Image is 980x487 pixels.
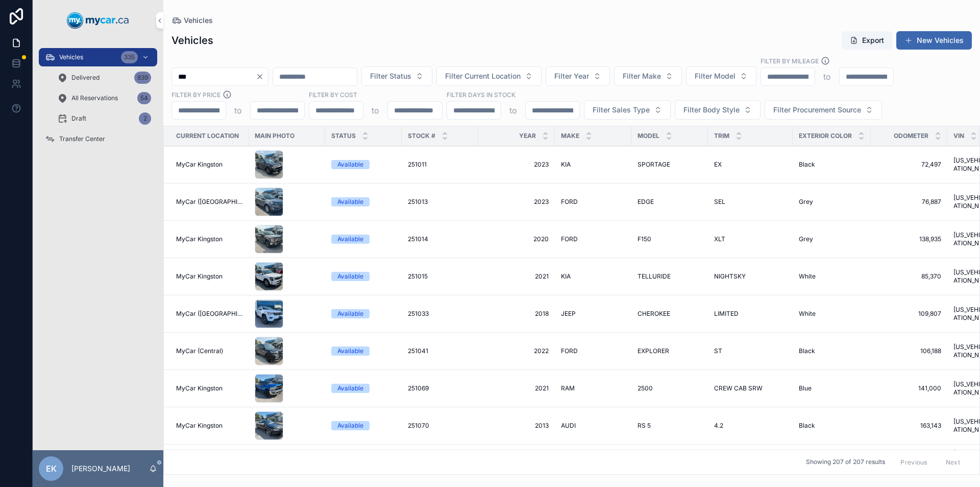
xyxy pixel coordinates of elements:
[370,71,411,81] span: Filter Status
[337,272,363,281] div: Available
[877,160,941,169] a: 72,497
[176,310,242,318] a: MyCar ([GEOGRAPHIC_DATA])
[799,160,865,169] a: Black
[121,51,138,63] div: 335
[561,422,576,430] span: AUDI
[561,198,578,206] span: FORD
[408,132,435,140] span: Stock #
[331,132,356,140] span: Status
[171,33,213,48] h1: Vehicles
[509,104,517,117] p: to
[176,384,242,392] a: MyCar Kingston
[134,72,151,84] div: 839
[176,347,223,355] span: MyCar (Central)
[877,347,941,355] a: 106,188
[484,384,549,392] span: 2021
[372,104,379,117] p: to
[561,198,625,206] a: FORD
[714,235,787,243] a: XLT
[408,160,472,169] a: 251011
[638,160,702,169] a: SPORTAGE
[799,310,816,318] span: White
[408,272,472,281] a: 251015
[337,421,363,430] div: Available
[137,92,151,104] div: 54
[953,132,964,140] span: VIN
[714,422,787,430] a: 4.2
[484,422,549,430] a: 2013
[171,90,220,99] label: FILTER BY PRICE
[408,347,428,355] span: 251041
[176,422,223,430] span: MyCar Kingston
[484,198,549,206] span: 2023
[484,160,549,169] span: 2023
[714,160,722,169] span: EX
[561,160,625,169] a: KIA
[484,310,549,318] a: 2018
[877,198,941,206] span: 76,887
[71,114,86,123] span: Draft
[561,235,625,243] a: FORD
[337,235,363,244] div: Available
[309,90,357,99] label: FILTER BY COST
[436,66,542,86] button: Select Button
[714,422,723,430] span: 4.2
[714,347,722,355] span: ST
[614,66,682,86] button: Select Button
[714,198,725,206] span: SEL
[638,272,702,281] a: TELLURIDE
[337,384,363,393] div: Available
[445,71,521,81] span: Filter Current Location
[561,384,625,392] a: RAM
[484,272,549,281] a: 2021
[67,12,129,29] img: App logo
[799,235,813,243] span: Grey
[638,422,702,430] a: RS 5
[331,346,396,356] a: Available
[33,41,163,161] div: scrollable content
[842,31,892,50] button: Export
[484,235,549,243] a: 2020
[695,71,736,81] span: Filter Model
[683,105,740,115] span: Filter Body Style
[638,422,651,430] span: RS 5
[408,422,429,430] span: 251070
[331,272,396,281] a: Available
[806,458,885,467] span: Showing 207 of 207 results
[331,160,396,169] a: Available
[877,310,941,318] a: 109,807
[894,132,928,140] span: Odometer
[176,384,223,392] span: MyCar Kingston
[408,198,472,206] a: 251013
[877,272,941,281] a: 85,370
[51,109,157,128] a: Draft2
[561,347,578,355] span: FORD
[331,309,396,318] a: Available
[331,197,396,206] a: Available
[561,160,571,169] span: KIA
[176,272,223,281] span: MyCar Kingston
[714,347,787,355] a: ST
[176,347,242,355] a: MyCar (Central)
[714,310,739,318] span: LIMITED
[638,272,671,281] span: TELLURIDE
[638,235,702,243] a: F150
[714,235,725,243] span: XLT
[714,272,746,281] span: NIGHTSKY
[799,132,852,140] span: Exterior Color
[39,130,157,148] a: Transfer Center
[39,48,157,66] a: Vehicles335
[561,422,625,430] a: AUDI
[255,132,295,140] span: Main Photo
[714,384,787,392] a: CREW CAB SRW
[877,235,941,243] a: 138,935
[896,31,972,50] button: New Vehicles
[638,347,669,355] span: EXPLORER
[561,272,625,281] a: KIA
[584,100,671,120] button: Select Button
